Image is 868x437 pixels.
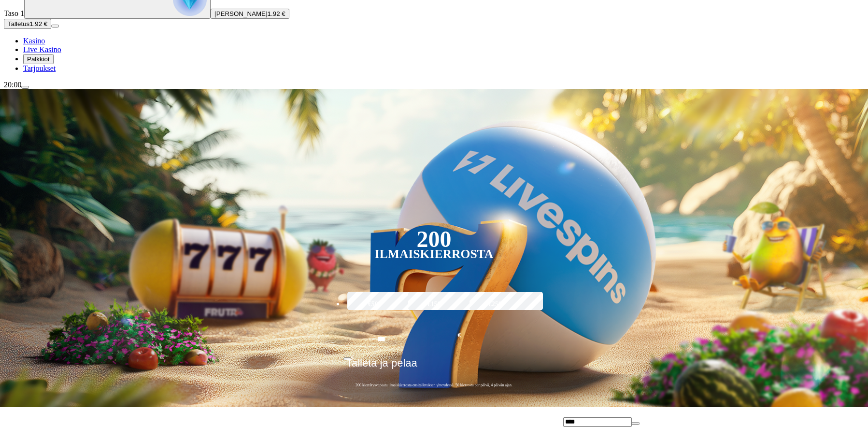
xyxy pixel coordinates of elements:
button: menu [51,25,59,27]
span: Kasino [23,37,45,45]
span: 20:00 [4,81,21,89]
span: € [458,331,461,340]
div: Ilmaiskierrosta [375,248,494,260]
span: Tarjoukset [23,64,56,72]
label: €150 [406,290,462,318]
span: € [351,354,354,360]
a: gift-inverted iconTarjoukset [23,64,56,72]
span: Live Kasino [23,45,61,54]
button: Talletusplus icon1.92 € [4,19,51,29]
div: 200 [416,233,451,245]
button: reward iconPalkkiot [23,54,54,64]
button: menu [21,86,29,89]
a: poker-chip iconLive Kasino [23,45,61,54]
span: 1.92 € [29,20,47,27]
button: [PERSON_NAME]1.92 € [211,9,289,19]
span: [PERSON_NAME] [214,10,268,17]
span: Palkkiot [27,55,50,63]
input: Search [563,417,632,427]
span: 200 kierrätysvapaata ilmaiskierrosta ensitalletuksen yhteydessä. 50 kierrosta per päivä, 4 päivän... [343,382,525,388]
button: clear entry [632,422,640,425]
span: 1.92 € [268,10,285,17]
a: diamond iconKasino [23,37,45,45]
label: €50 [345,290,401,318]
span: Taso 1 [4,9,24,17]
button: Talleta ja pelaa [343,356,525,377]
span: Talletus [8,20,29,27]
label: €250 [467,290,523,318]
span: Talleta ja pelaa [346,357,417,376]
